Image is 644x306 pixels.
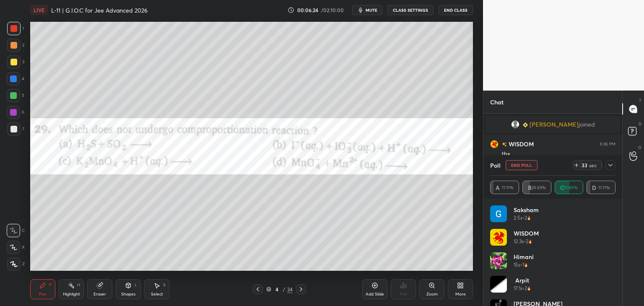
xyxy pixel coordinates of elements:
[514,205,539,214] h4: Saksham
[514,261,520,269] h5: 15s
[528,239,532,244] img: streak-poll-icon.44701ccd.svg
[49,283,52,287] div: P
[527,286,531,290] img: streak-poll-icon.44701ccd.svg
[7,122,24,136] div: 7
[507,140,534,148] h6: WISDOM
[490,205,615,306] div: grid
[490,229,507,246] img: de8d7602d00b469da6937212f6ee0f8f.jpg
[387,5,434,15] button: CLASS SETTINGS
[455,292,466,296] div: More
[366,7,377,13] span: mute
[7,55,24,69] div: 3
[490,252,507,269] img: 3
[520,261,522,269] h5: •
[581,162,588,169] div: 33
[639,97,641,104] p: T
[7,106,24,119] div: 6
[283,287,286,292] div: /
[514,252,534,261] h4: Himani
[490,140,499,148] img: de8d7602d00b469da6937212f6ee0f8f.jpg
[121,292,135,296] div: Shapes
[439,5,473,15] button: End Class
[579,121,595,128] span: joined
[514,285,522,292] h5: 17.1s
[514,214,522,222] h5: 2.5s
[490,205,507,222] img: 37d334ed41e8447b992a34c8a90069d3.59091502_3
[7,39,24,52] div: 2
[639,121,641,127] p: D
[524,238,526,245] h5: •
[483,91,510,113] p: Chat
[7,72,24,86] div: 4
[163,283,166,287] div: S
[51,6,148,14] h4: L-11 | G.I.O.C for Jee Advanced 2026
[7,89,24,102] div: 5
[588,162,598,169] div: sec
[502,142,507,147] img: no-rating-badge.077c3623.svg
[7,22,24,35] div: 1
[7,241,25,254] div: X
[525,285,527,292] h5: 2
[135,283,137,287] div: L
[526,238,528,245] h5: 2
[514,276,531,285] h4: Arpit
[287,285,293,293] div: 24
[483,114,622,243] div: grid
[7,257,25,271] div: Z
[522,214,525,222] h5: •
[527,216,531,220] img: streak-poll-icon.44701ccd.svg
[426,292,438,296] div: Zoom
[511,120,519,129] img: default.png
[502,150,615,158] div: thx
[490,161,501,170] h4: Poll
[524,263,528,267] img: streak-poll-icon.44701ccd.svg
[7,224,25,237] div: C
[522,261,524,269] h5: 1
[530,121,579,128] span: [PERSON_NAME]
[39,292,47,296] div: Pen
[366,292,384,296] div: Add Slide
[490,276,507,293] img: 39dc31254deb4277823c9ac12e1818be.jpg
[63,292,80,296] div: Highlight
[638,144,641,150] p: G
[273,287,281,292] div: 4
[77,283,80,287] div: H
[352,5,382,15] button: mute
[151,292,163,296] div: Select
[506,160,538,170] button: End Poll
[523,122,528,127] img: Learner_Badge_beginner_1_8b307cf2a0.svg
[30,5,48,15] div: LIVE
[522,285,525,292] h5: •
[93,292,106,296] div: Eraser
[525,214,527,222] h5: 2
[514,238,524,245] h5: 12.3s
[514,229,539,238] h4: WISDOM
[600,142,615,147] div: 6:36 PM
